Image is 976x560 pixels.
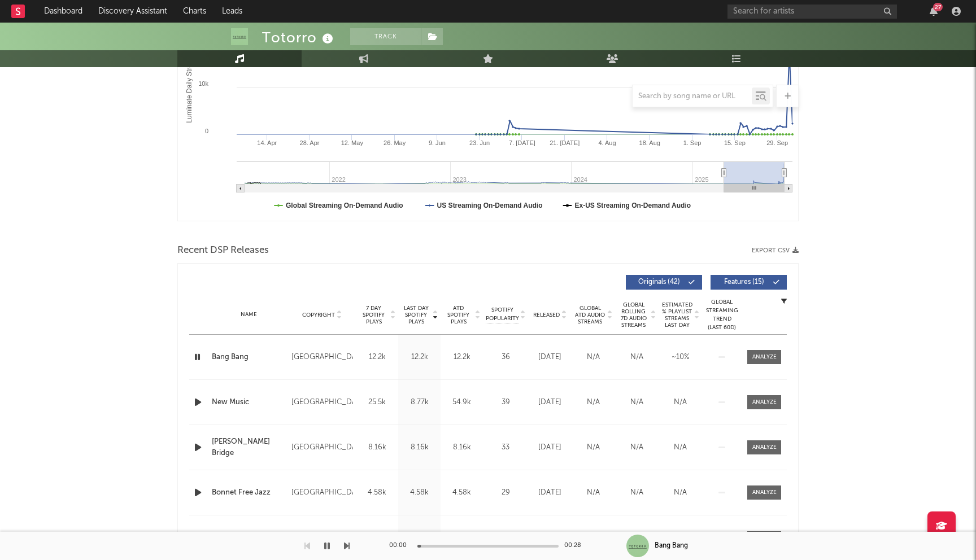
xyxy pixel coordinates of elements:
div: 27 [933,3,943,11]
text: 7. [DATE] [509,139,535,146]
button: Features(15) [711,275,787,290]
a: New Music [212,397,286,408]
button: 27 [930,7,938,16]
span: Global Rolling 7D Audio Streams [618,301,649,329]
text: 0 [205,128,208,134]
div: 12.2k [443,352,480,363]
div: 00:00 [389,539,412,553]
text: 1. Sep [683,139,701,146]
div: 4.58k [443,487,480,498]
button: Track [350,28,421,45]
span: Estimated % Playlist Streams Last Day [661,301,692,329]
div: Name [212,310,286,319]
text: 9. Jun [429,139,446,146]
text: 4. Aug [598,139,616,146]
div: 8.16k [443,442,480,453]
span: Spotify Popularity [486,306,519,323]
div: 29 [486,487,525,498]
div: [GEOGRAPHIC_DATA] [291,441,353,454]
span: Features ( 15 ) [718,279,770,286]
div: 12.2k [401,352,438,363]
div: 8.16k [401,442,438,453]
div: [GEOGRAPHIC_DATA] [291,486,353,500]
span: Released [533,312,560,318]
text: Global Streaming On-Demand Audio [286,202,403,209]
div: [DATE] [531,352,569,363]
input: Search by song name or URL [633,92,752,101]
span: Recent DSP Releases [177,244,269,257]
div: 54.9k [443,397,480,408]
span: Originals ( 42 ) [633,279,685,286]
text: 12. May [341,139,364,146]
div: [DATE] [531,442,569,453]
div: Totorro [262,28,336,47]
button: Export CSV [752,247,799,254]
div: 25.5k [359,397,395,408]
span: Last Day Spotify Plays [401,305,431,325]
text: 26. May [384,139,406,146]
span: Global ATD Audio Streams [574,305,605,325]
div: N/A [661,442,699,453]
div: [GEOGRAPHIC_DATA] [291,396,353,409]
div: [DATE] [531,487,569,498]
a: Bonnet Free Jazz [212,487,286,498]
div: [DATE] [531,397,569,408]
div: 4.58k [359,487,395,498]
text: 14. Apr [257,139,277,146]
div: 39 [486,397,525,408]
input: Search for artists [727,5,897,19]
div: N/A [618,442,656,453]
div: 00:28 [564,539,587,553]
div: 4.58k [401,487,438,498]
div: N/A [618,352,656,363]
div: N/A [574,352,612,363]
div: N/A [574,487,612,498]
div: N/A [574,442,612,453]
div: 33 [486,442,525,453]
span: Copyright [302,312,335,318]
div: 36 [486,352,525,363]
text: 10k [198,80,208,87]
div: Bang Bang [655,541,688,551]
span: ATD Spotify Plays [443,305,473,325]
div: N/A [618,487,656,498]
text: 18. Aug [639,139,660,146]
div: N/A [618,397,656,408]
div: N/A [661,397,699,408]
text: 15. Sep [724,139,746,146]
span: 7 Day Spotify Plays [359,305,389,325]
div: N/A [661,487,699,498]
div: 12.2k [359,352,395,363]
text: 23. Jun [469,139,490,146]
text: 21. [DATE] [550,139,579,146]
div: N/A [574,397,612,408]
text: 28. Apr [300,139,320,146]
a: [PERSON_NAME] Bridge [212,436,286,458]
div: Global Streaming Trend (Last 60D) [705,298,739,332]
div: ~ 10 % [661,352,699,363]
div: 8.77k [401,397,438,408]
text: Ex-US Streaming On-Demand Audio [575,202,691,209]
div: [GEOGRAPHIC_DATA] [291,351,353,364]
div: [GEOGRAPHIC_DATA] [291,531,353,545]
text: 29. Sep [766,139,788,146]
text: US Streaming On-Demand Audio [437,202,543,209]
a: Bang Bang [212,352,286,363]
div: 8.16k [359,442,395,453]
button: Originals(42) [626,275,702,290]
text: Luminate Daily Streams [185,51,193,123]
